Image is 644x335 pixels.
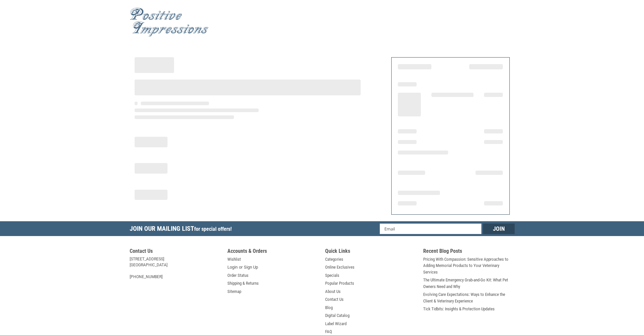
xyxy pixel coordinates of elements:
a: Popular Products [325,280,354,287]
a: Pricing With Compassion: Sensitive Approaches to Adding Memorial Products to Your Veterinary Serv... [423,256,515,275]
a: About Us [325,288,341,295]
a: FAQ [325,328,332,335]
a: Evolving Care Expectations: Ways to Enhance the Client & Veterinary Experience [423,291,515,304]
a: Login [227,264,238,271]
a: Categories [325,256,343,263]
h5: Accounts & Orders [227,248,319,256]
span: for special offers! [194,226,232,232]
span: or [235,264,246,271]
a: Tick Tidbits: Insights & Protection Updates [423,306,495,312]
a: Contact Us [325,296,344,303]
h5: Recent Blog Posts [423,248,515,256]
input: Join [483,224,515,234]
a: Order Status [227,272,248,279]
a: The Ultimate Emergency Grab-and-Go Kit: What Pet Owners Need and Why [423,277,515,290]
input: Email [380,224,481,234]
a: Shipping & Returns [227,280,259,287]
a: Blog [325,304,333,311]
a: Wishlist [227,256,241,263]
h5: Quick Links [325,248,417,256]
a: Specials [325,272,339,279]
a: Sign Up [244,264,258,271]
a: Online Exclusives [325,264,354,271]
img: Positive Impressions [130,8,209,37]
a: Digital Catalog [325,312,349,319]
h5: Join Our Mailing List [130,221,235,238]
address: [STREET_ADDRESS] [GEOGRAPHIC_DATA] [PHONE_NUMBER] [130,256,221,280]
a: Label Wizard [325,321,347,327]
h5: Contact Us [130,248,221,256]
a: Sitemap [227,288,241,295]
